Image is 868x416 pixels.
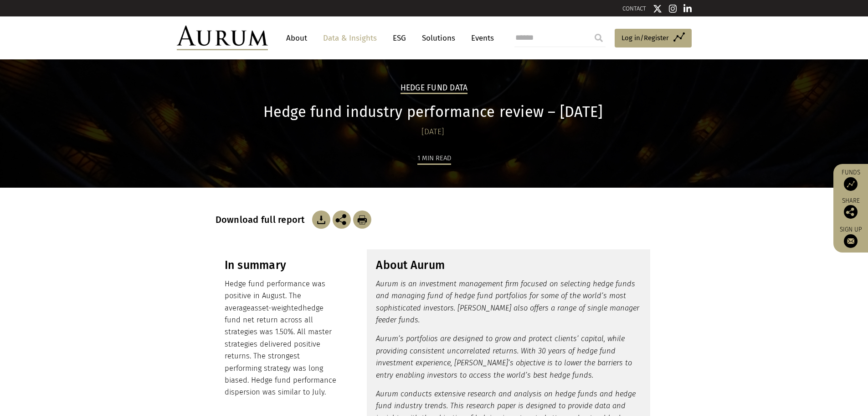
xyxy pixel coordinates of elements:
a: CONTACT [622,5,646,12]
img: Access Funds [844,177,858,191]
h3: About Aurum [376,258,641,272]
a: Funds [838,169,863,191]
img: Share this post [333,211,351,229]
a: Solutions [417,30,460,47]
em: Aurum is an investment management firm focused on selecting hedge funds and managing fund of hedg... [376,279,639,324]
img: Sign up to our newsletter [844,234,858,248]
img: Share this post [844,205,858,219]
div: [DATE] [216,126,651,138]
a: Sign up [838,226,863,248]
img: Download Article [312,211,330,229]
img: Twitter icon [653,4,662,13]
div: 1 min read [417,153,451,165]
h2: Hedge Fund Data [401,83,468,94]
input: Submit [590,29,608,47]
a: Log in/Register [615,29,692,48]
img: Aurum [177,26,268,50]
div: Share [838,198,863,219]
h1: Hedge fund industry performance review – [DATE] [216,103,651,121]
em: Aurum’s portfolios are designed to grow and protect clients’ capital, while providing consistent ... [376,334,632,379]
a: About [282,30,312,47]
p: Hedge fund performance was positive in August. The average hedge fund net return across all strat... [225,278,338,399]
a: ESG [388,30,411,47]
h3: In summary [225,258,338,272]
img: Linkedin icon [683,4,692,13]
a: Data & Insights [318,30,381,47]
span: Log in/Register [621,32,669,43]
img: Instagram icon [669,4,677,13]
img: Download Article [353,211,371,229]
h3: Download full report [216,214,310,225]
span: asset-weighted [251,304,303,312]
a: Events [467,30,494,47]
